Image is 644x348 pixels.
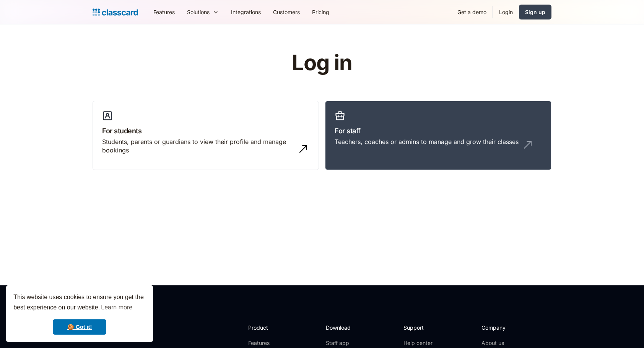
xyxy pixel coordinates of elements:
a: Sign up [519,5,551,19]
div: cookieconsent [6,285,153,342]
div: Sign up [525,8,545,16]
span: This website uses cookies to ensure you get the best experience on our website. [13,293,146,313]
h3: For students [102,126,309,136]
h2: Company [481,324,532,332]
a: dismiss cookie message [53,319,106,335]
a: learn more about cookies [100,302,133,313]
a: home [93,7,138,18]
a: About us [481,339,532,347]
h2: Download [326,324,357,332]
a: Get a demo [451,3,493,21]
h2: Product [248,324,289,332]
a: For staffTeachers, coaches or admins to manage and grow their classes [325,101,551,170]
a: Staff app [326,339,357,347]
a: Pricing [306,3,335,21]
div: Students, parents or guardians to view their profile and manage bookings [102,138,294,155]
h2: Support [403,324,434,332]
a: Features [248,339,289,347]
div: Solutions [181,3,225,21]
h1: Log in [201,51,444,75]
a: Help center [403,339,434,347]
h3: For staff [335,126,542,136]
a: Login [493,3,519,21]
div: Solutions [187,8,210,16]
a: Integrations [225,3,267,21]
a: For studentsStudents, parents or guardians to view their profile and manage bookings [93,101,319,170]
a: Customers [267,3,306,21]
div: Teachers, coaches or admins to manage and grow their classes [335,138,519,146]
a: Features [147,3,181,21]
